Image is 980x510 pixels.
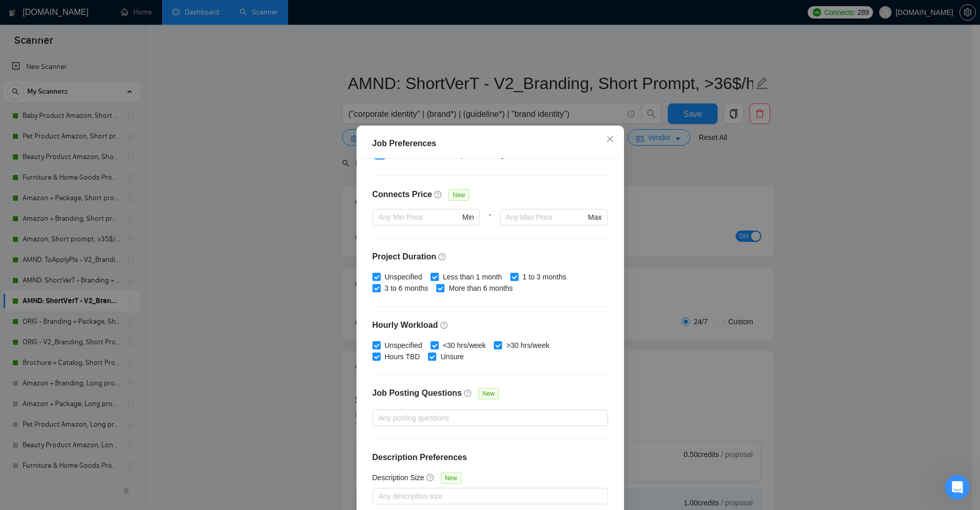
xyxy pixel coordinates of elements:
span: More than 6 months [444,283,517,294]
h4: Connects Price [372,188,432,201]
span: Min [462,212,474,223]
iframe: Intercom live chat [945,475,970,500]
span: close [606,135,614,143]
span: Less than 1 month [439,271,506,283]
span: Unsure [436,351,468,362]
span: 3 to 6 months [381,283,433,294]
span: Max [588,212,601,223]
span: Unspecified [381,271,426,283]
span: <30 hrs/week [439,340,490,351]
span: question-circle [464,389,472,397]
button: Close [596,126,624,153]
span: New [441,472,461,484]
span: question-circle [434,190,442,199]
div: - [480,209,500,238]
span: Hours TBD [381,351,424,362]
div: Job Preferences [372,137,608,150]
span: New [478,388,499,399]
span: question-circle [426,473,435,482]
h5: Description Size [372,472,424,483]
h4: Project Duration [372,251,608,263]
h4: Description Preferences [372,451,608,464]
span: Unspecified [381,340,426,351]
h4: Hourly Workload [372,319,608,331]
span: >30 hrs/week [502,340,554,351]
h4: Job Posting Questions [372,387,462,399]
span: New [449,189,469,201]
span: 1 to 3 months [519,271,571,283]
span: question-circle [440,321,449,329]
input: Any Max Price [506,212,586,223]
input: Any Min Price [379,212,460,223]
span: question-circle [438,253,447,261]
